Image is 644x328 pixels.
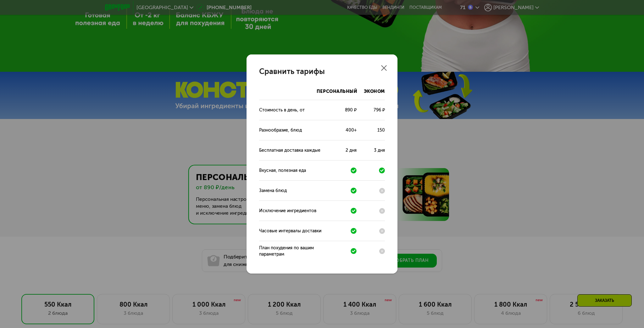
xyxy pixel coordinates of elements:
[346,147,357,154] div: 2 дня
[259,208,316,214] div: Исключение ингредиентов
[374,107,385,113] div: 796 ₽
[345,107,357,113] div: 890 ₽
[346,127,357,133] div: 400+
[259,127,302,133] div: Разнообразие, блюд
[259,188,287,194] div: Замена блюд
[377,127,385,133] div: 150
[259,107,305,113] div: Стоимость в день, от
[317,88,358,100] div: Персональный
[259,147,320,154] div: Бесплатная доставка каждые
[259,228,321,234] div: Часовые интервалы доставки
[259,245,314,257] div: План похудения по вашим параметрам
[364,88,385,100] div: Эконом
[259,167,306,174] div: Вкусная, полезная еда
[259,67,385,76] h3: Сравнить тарифы
[374,147,385,154] div: 3 дня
